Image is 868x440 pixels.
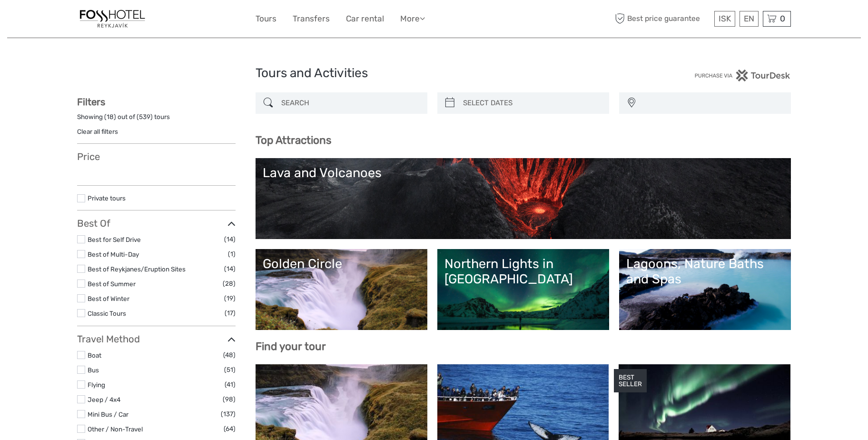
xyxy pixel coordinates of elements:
[719,14,731,23] span: ISK
[740,11,759,27] div: EN
[444,256,602,323] a: Northern Lights in [GEOGRAPHIC_DATA]
[263,165,784,180] div: Lava and Volcanoes
[224,293,236,304] span: (19)
[77,151,236,162] h3: Price
[224,423,236,434] span: (64)
[88,351,101,359] a: Boat
[614,369,647,393] div: BEST SELLER
[256,340,326,353] b: Find your tour
[88,381,105,389] a: Flying
[77,128,118,135] a: Clear all filters
[77,96,105,108] strong: Filters
[77,7,148,30] img: 1357-20722262-a0dc-4fd2-8fc5-b62df901d176_logo_small.jpg
[223,278,236,289] span: (28)
[88,236,141,243] a: Best for Self Drive
[256,134,331,147] b: Top Attractions
[88,425,143,433] a: Other / Non-Travel
[88,410,128,418] a: Mini Bus / Car
[444,256,602,287] div: Northern Lights in [GEOGRAPHIC_DATA]
[224,263,236,274] span: (14)
[256,66,612,81] h1: Tours and Activities
[107,112,114,121] label: 18
[626,256,784,323] a: Lagoons, Nature Baths and Spas
[77,333,236,345] h3: Travel Method
[88,366,99,374] a: Bus
[223,394,236,405] span: (98)
[256,12,276,26] a: Tours
[224,364,236,375] span: (51)
[694,70,791,81] img: PurchaseViaTourDesk.png
[225,379,236,390] span: (41)
[612,11,712,27] span: Best price guarantee
[400,12,425,26] a: More
[228,249,236,260] span: (1)
[224,234,236,245] span: (14)
[221,409,236,420] span: (137)
[88,265,186,273] a: Best of Reykjanes/Eruption Sites
[293,12,330,26] a: Transfers
[88,280,136,288] a: Best of Summer
[263,165,784,232] a: Lava and Volcanoes
[88,310,126,317] a: Classic Tours
[263,256,420,271] div: Golden Circle
[263,256,420,323] a: Golden Circle
[225,308,236,319] span: (17)
[88,194,126,202] a: Private tours
[459,95,604,111] input: SELECT DATES
[626,256,784,287] div: Lagoons, Nature Baths and Spas
[88,396,120,403] a: Jeep / 4x4
[779,14,787,23] span: 0
[88,295,129,302] a: Best of Winter
[346,12,384,26] a: Car rental
[88,250,139,258] a: Best of Multi-Day
[139,112,150,121] label: 539
[77,218,236,229] h3: Best Of
[277,95,423,111] input: SEARCH
[77,112,236,127] div: Showing ( ) out of ( ) tours
[223,350,236,360] span: (48)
